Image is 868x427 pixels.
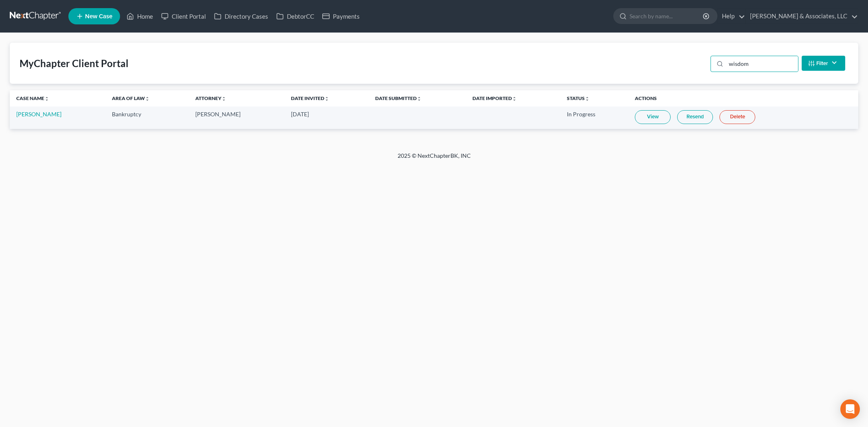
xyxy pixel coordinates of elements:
i: unfold_more [221,96,226,101]
a: Case Nameunfold_more [16,95,49,101]
i: unfold_more [324,96,329,101]
span: New Case [85,13,112,20]
i: unfold_more [417,96,422,101]
a: [PERSON_NAME] [16,111,61,118]
input: Search... [726,56,798,72]
a: [PERSON_NAME] & Associates, LLC [746,9,858,24]
div: MyChapter Client Portal [20,57,129,70]
a: DebtorCC [272,9,318,24]
td: In Progress [560,107,628,129]
th: Actions [628,90,858,107]
span: [DATE] [291,111,309,118]
div: 2025 © NextChapterBK, INC [202,152,666,166]
a: Resend [677,110,713,124]
td: [PERSON_NAME] [189,107,284,129]
a: Delete [719,110,755,124]
a: Directory Cases [210,9,272,24]
i: unfold_more [145,96,150,101]
a: Date Submittedunfold_more [375,95,422,101]
div: Open Intercom Messenger [840,399,860,419]
input: Search by name... [630,9,704,24]
a: Payments [318,9,364,24]
i: unfold_more [585,96,590,101]
a: Attorneyunfold_more [195,95,226,101]
a: Help [718,9,745,24]
td: Bankruptcy [105,107,189,129]
a: Area of Lawunfold_more [112,95,150,101]
a: Home [122,9,157,24]
a: Statusunfold_more [567,95,590,101]
button: Filter [802,56,845,71]
a: View [635,110,671,124]
a: Date Importedunfold_more [472,95,517,101]
i: unfold_more [512,96,517,101]
a: Date Invitedunfold_more [291,95,329,101]
i: unfold_more [44,96,49,101]
a: Client Portal [157,9,210,24]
